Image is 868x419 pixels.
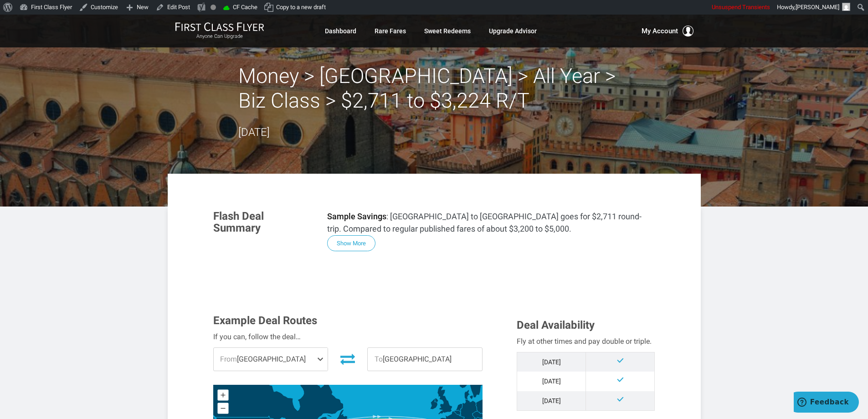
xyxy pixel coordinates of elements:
[335,349,360,369] button: Invert Route Direction
[489,23,537,39] a: Upgrade Advisor
[435,386,452,414] path: United Kingdom
[517,336,655,347] div: Fly at other times and pay double or triple.
[327,235,375,251] button: Show More
[430,398,437,409] path: Ireland
[327,210,655,235] p: : [GEOGRAPHIC_DATA] to [GEOGRAPHIC_DATA] goes for $2,711 round-trip. Compared to regular publishe...
[794,392,859,414] iframe: Opens a widget where you can find more information
[472,411,485,418] path: Czech Republic
[368,348,482,371] span: [GEOGRAPHIC_DATA]
[464,389,473,399] path: Denmark
[213,210,313,234] h3: Flash Deal Summary
[455,403,462,412] path: Netherlands
[238,64,630,113] h2: Money > [GEOGRAPHIC_DATA] > All Year > Biz Class > $2,711 to $3,224 R/T
[454,410,461,416] path: Belgium
[327,212,386,221] strong: Sample Savings
[424,23,471,39] a: Sweet Redeems
[220,355,237,363] span: From
[175,22,264,31] img: First Class Flyer
[175,33,264,40] small: Anyone Can Upgrade
[238,126,270,139] time: [DATE]
[517,319,595,331] span: Deal Availability
[214,348,328,371] span: [GEOGRAPHIC_DATA]
[796,4,839,10] span: [PERSON_NAME]
[642,26,693,36] button: My Account
[517,372,586,391] td: [DATE]
[325,23,356,39] a: Dashboard
[213,314,317,327] span: Example Deal Routes
[375,23,406,39] a: Rare Fares
[213,331,483,343] div: If you can, follow the deal…
[375,355,383,363] span: To
[712,4,770,10] span: Unsuspend Transients
[642,26,678,36] span: My Account
[517,391,586,411] td: [DATE]
[460,414,461,416] path: Luxembourg
[175,22,264,40] a: First Class FlyerAnyone Can Upgrade
[517,352,586,372] td: [DATE]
